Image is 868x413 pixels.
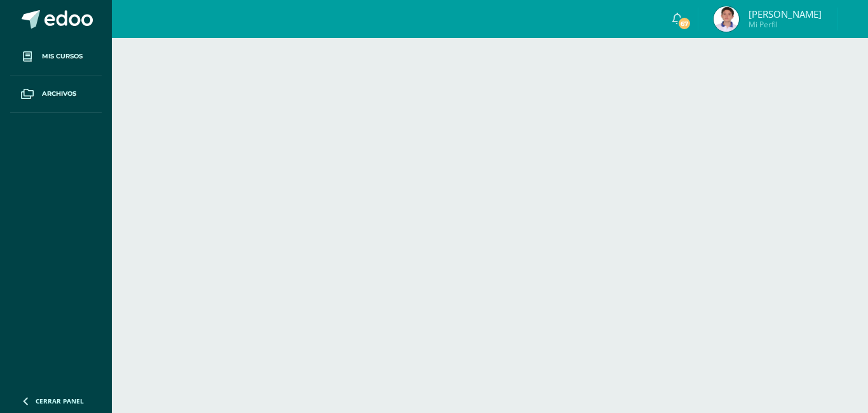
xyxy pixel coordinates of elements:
[10,38,102,75] a: Mis cursos
[10,75,102,113] a: Archivos
[749,8,822,20] span: [PERSON_NAME]
[42,51,83,62] span: Mis cursos
[714,6,739,32] img: 028413b4dcba1c40cb976c3e461abcc2.png
[677,16,691,30] span: 67
[749,19,822,30] span: Mi Perfil
[36,397,84,405] span: Cerrar panel
[42,89,76,99] span: Archivos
